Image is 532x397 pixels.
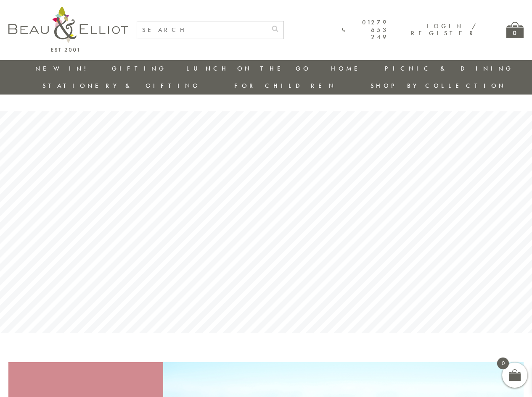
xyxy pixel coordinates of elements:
a: Stationery & Gifting [42,82,200,90]
a: Gifting [112,64,167,73]
a: Picnic & Dining [385,64,513,73]
a: Home [331,64,365,73]
a: For Children [234,82,336,90]
a: New in! [35,64,92,73]
a: Shop by collection [371,82,506,90]
a: 01279 653 249 [342,19,389,41]
span: 0 [497,358,509,369]
a: 0 [506,22,524,38]
img: logo [8,6,128,52]
input: SEARCH [137,21,267,39]
a: Lunch On The Go [186,64,311,73]
a: Login / Register [411,22,477,37]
